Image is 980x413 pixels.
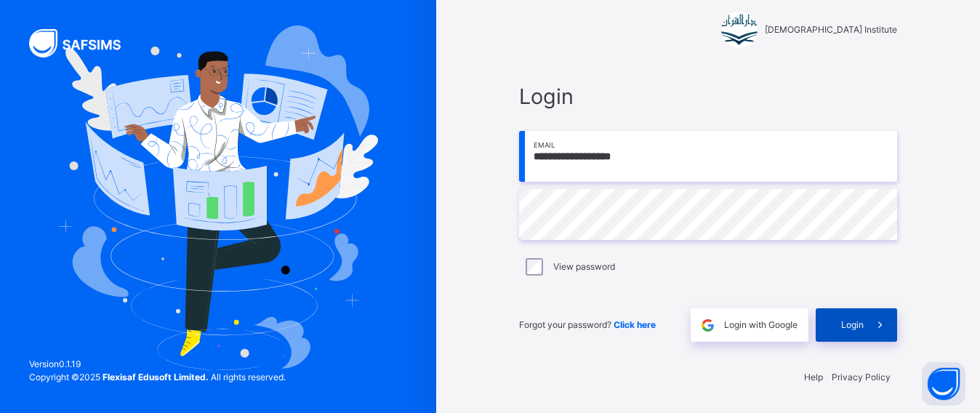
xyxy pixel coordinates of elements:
[519,81,897,112] span: Login
[922,362,965,406] button: Open asap
[614,319,656,330] a: Click here
[553,260,615,273] label: View password
[29,372,286,382] span: Copyright © 2025 All rights reserved.
[832,372,891,382] a: Privacy Policy
[29,358,286,371] span: Version 0.1.19
[724,318,798,332] span: Login with Google
[765,23,897,36] span: [DEMOGRAPHIC_DATA] Institute
[804,372,823,382] a: Help
[58,25,379,370] img: Hero Image
[519,319,656,330] span: Forgot your password?
[29,29,138,57] img: SAFSIMS Logo
[699,317,716,334] img: google.396cfc9801f0270233282035f929180a.svg
[103,372,209,382] strong: Flexisaf Edusoft Limited.
[841,318,864,332] span: Login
